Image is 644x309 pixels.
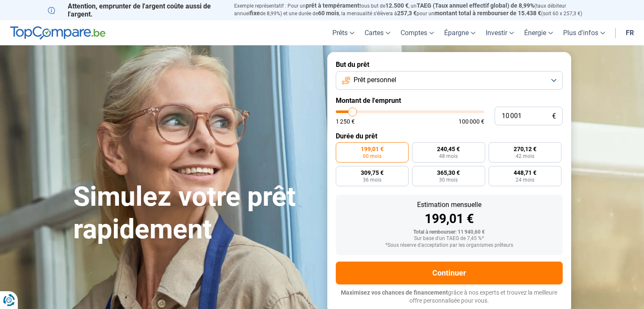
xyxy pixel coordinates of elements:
[336,289,563,305] p: grâce à nos experts et trouvez la meilleure offre personnalisée pour vous.
[621,20,639,45] a: fr
[552,113,556,120] span: €
[336,262,563,284] button: Continuer
[318,10,339,17] span: 60 mois
[343,229,556,235] div: Total à rembourser: 11 940,60 €
[343,201,556,208] div: Estimation mensuelle
[481,20,519,45] a: Investir
[341,289,448,296] span: Maximisez vos chances de financement
[343,212,556,225] div: 199,01 €
[354,75,396,85] span: Prêt personnel
[336,71,563,90] button: Prêt personnel
[417,2,534,9] span: TAEG (Taux annuel effectif global) de 8,99%
[250,10,260,17] span: fixe
[397,10,417,17] span: 257,3 €
[234,2,597,17] p: Exemple représentatif : Pour un tous but de , un (taux débiteur annuel de 8,99%) et une durée de ...
[359,20,395,45] a: Cartes
[343,236,556,242] div: Sur base d'un TAEG de 7,45 %*
[361,146,384,152] span: 199,01 €
[514,170,536,176] span: 448,71 €
[514,146,536,152] span: 270,12 €
[327,20,359,45] a: Prêts
[336,97,563,105] label: Montant de l'emprunt
[395,20,439,45] a: Comptes
[336,119,355,124] span: 1 250 €
[10,26,105,40] img: TopCompare
[434,10,541,17] span: montant total à rembourser de 15.438 €
[558,20,610,45] a: Plus d'infos
[439,154,458,159] span: 48 mois
[439,20,481,45] a: Épargne
[48,2,224,18] p: Attention, emprunter de l'argent coûte aussi de l'argent.
[459,119,484,124] span: 100 000 €
[516,177,534,182] span: 24 mois
[437,170,460,176] span: 365,30 €
[336,132,563,140] label: Durée du prêt
[343,243,556,248] div: *Sous réserve d'acceptation par les organismes prêteurs
[336,61,563,69] label: But du prêt
[439,177,458,182] span: 30 mois
[437,146,460,152] span: 240,45 €
[306,2,359,9] span: prêt à tempérament
[385,2,409,9] span: 12.500 €
[516,154,534,159] span: 42 mois
[361,170,384,176] span: 309,75 €
[363,154,381,159] span: 60 mois
[363,177,381,182] span: 36 mois
[519,20,558,45] a: Énergie
[73,181,317,246] h1: Simulez votre prêt rapidement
